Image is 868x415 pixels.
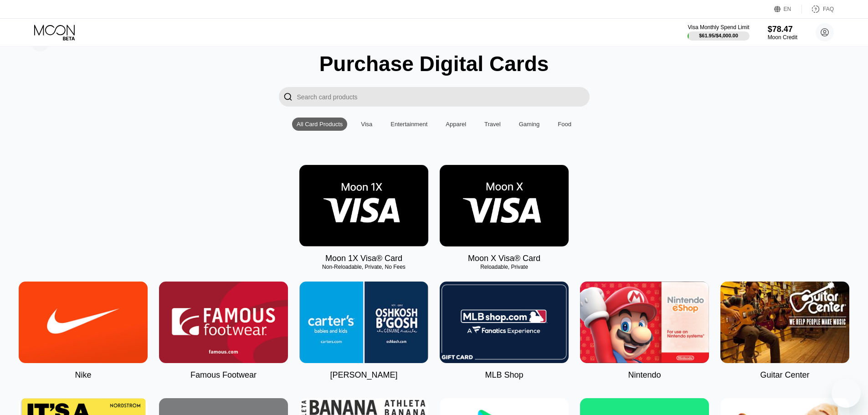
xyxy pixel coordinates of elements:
div: Back [55,36,80,49]
div:  [283,92,293,102]
div: $78.47Moon Credit [768,25,797,41]
div: EN [784,6,791,12]
div: All Card Products [297,121,343,128]
div: Famous Footwear [190,370,257,380]
div: Visa Monthly Spend Limit$61.95/$4,000.00 [688,24,749,41]
div: Travel [480,118,505,131]
iframe: Dugme za pokretanje prozora za razmenu poruka [832,379,861,408]
div: Entertainment [386,118,432,131]
div: Food [553,118,576,131]
div: Visa Monthly Spend Limit [688,24,749,31]
div: Purchase Digital Cards [319,51,549,76]
div: Moon X Visa® Card [468,254,540,263]
div: EN [774,5,802,14]
div: Gaming [519,121,540,128]
div: $78.47 [768,25,797,34]
div: Entertainment [390,121,427,128]
div: Travel [484,121,501,128]
div: Nintendo [628,370,661,380]
div: Moon 1X Visa® Card [325,254,402,263]
div: Reloadable, Private [440,264,569,270]
div: Visa [356,118,377,131]
div: MLB Shop [485,370,523,380]
div: Nike [75,370,91,380]
div: Apparel [441,118,471,131]
input: Search card products [297,87,590,107]
div: $61.95 / $4,000.00 [699,33,738,38]
div: Guitar Center [760,370,809,380]
div: Moon Credit [768,34,797,41]
div: Visa [361,121,372,128]
div: Apparel [446,121,466,128]
div: All Card Products [292,118,347,131]
div: FAQ [802,5,834,14]
div: Gaming [514,118,544,131]
div: Non-Reloadable, Private, No Fees [299,264,428,270]
div: FAQ [823,6,834,12]
div: [PERSON_NAME] [330,370,397,380]
div:  [279,87,297,107]
div: Food [558,121,571,128]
